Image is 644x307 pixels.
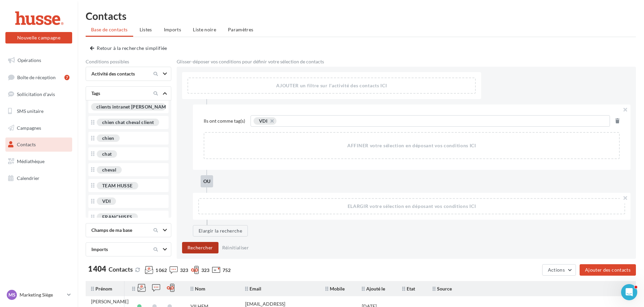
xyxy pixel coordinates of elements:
[5,32,72,43] button: Nouvelle campagne
[20,291,64,298] p: Marketing Siège
[4,87,74,101] a: Sollicitation d'avis
[88,265,106,273] span: 1 404
[89,246,145,253] div: Imports
[5,288,72,301] a: MS Marketing Siège
[580,264,636,276] button: Ajouter des contacts
[180,267,188,274] span: 323
[219,244,252,252] button: Réinitialiser
[201,267,209,274] span: 323
[4,104,74,118] a: SMS unitaire
[102,136,114,141] div: chien
[245,286,261,291] span: Email
[182,242,218,253] button: Rechercher
[4,154,74,168] a: Médiathèque
[89,70,145,77] div: Activité des contacts
[64,75,69,80] div: 7
[402,286,415,291] span: Etat
[89,227,145,234] div: Champs de ma base
[102,215,133,219] div: FRANCHISES
[17,175,39,181] span: Calendrier
[102,152,112,156] div: chat
[259,118,267,124] div: VDI
[362,286,385,291] span: Ajouté le
[164,27,181,32] span: Imports
[17,158,45,164] span: Médiathèque
[4,121,74,135] a: Campagnes
[91,286,112,291] span: Prénom
[177,59,636,64] div: Glisser-déposer vos conditions pour définir votre sélection de contacts
[8,291,16,298] span: MS
[17,125,41,130] span: Campagnes
[191,286,205,291] span: Nom
[102,167,116,172] div: cheval
[86,11,636,21] h1: Contacts
[17,142,36,147] span: Contacts
[223,267,231,274] span: 752
[102,120,154,125] div: chien chat cheval client
[89,90,145,97] div: Tags
[228,27,254,32] span: Paramètres
[201,175,213,187] div: ou
[109,266,133,273] span: Contacts
[18,57,41,63] span: Opérations
[17,74,56,80] span: Boîte de réception
[548,267,565,273] span: Actions
[17,108,43,114] span: SMS unitaire
[4,171,74,185] a: Calendrier
[91,299,128,304] div: [PERSON_NAME]
[4,53,74,67] a: Opérations
[433,286,452,291] span: Source
[96,104,160,109] div: clients intranet [PERSON_NAME]
[542,264,576,276] button: Actions
[90,44,170,52] button: Retour à la recherche simplifiée
[204,118,251,124] span: Ils ont comme tag(s)
[86,59,171,64] div: Conditions possibles
[325,286,345,291] span: Mobile
[102,199,111,204] div: VDI
[17,91,55,97] span: Sollicitation d'avis
[155,267,167,274] span: 1 062
[193,225,248,237] button: Elargir la recherche
[621,284,637,300] iframe: Intercom live chat
[4,70,74,85] a: Boîte de réception7
[193,27,216,32] span: Liste noire
[140,27,152,32] span: Listes
[102,183,133,188] div: TEAM HUSSE
[4,137,74,152] a: Contacts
